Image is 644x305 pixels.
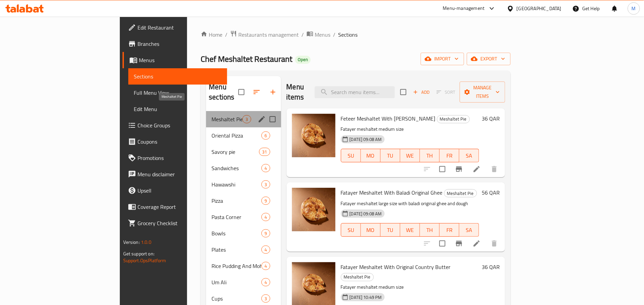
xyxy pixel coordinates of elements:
[261,246,270,254] div: items
[420,149,440,162] button: TH
[347,136,385,143] span: [DATE] 09:08 AM
[137,219,222,227] span: Grocery Checklist
[262,132,270,139] span: 6
[437,115,470,123] span: Meshaltet Pie
[206,193,281,209] div: Pizza9
[211,278,261,286] span: Um Ali
[243,116,251,123] span: 3
[364,151,378,161] span: MO
[211,164,261,172] span: Sandwiches
[261,197,270,205] div: items
[460,82,505,103] button: Manage items
[128,85,227,101] a: Full Menu View
[262,295,270,302] span: 3
[465,84,500,101] span: Manage items
[123,150,227,166] a: Promotions
[137,138,222,146] span: Coupons
[341,199,479,208] p: Fatayer meshaltet large size with baladi original ghee and dough
[341,113,436,124] span: Feteer Meshaltet With [PERSON_NAME]
[201,51,292,67] span: Chef Meshaltet Restaurant
[341,283,479,291] p: Fatayer meshaltet medium size
[292,114,335,157] img: Feteer Meshaltet With Baladi Ghee
[467,53,511,65] button: export
[473,239,481,248] a: Edit menu item
[265,84,281,100] button: Add section
[364,225,378,235] span: MO
[137,186,222,195] span: Upsell
[432,87,460,97] span: Select section first
[261,131,270,140] div: items
[123,36,227,52] a: Branches
[211,148,259,156] span: Savory pie
[420,223,440,237] button: TH
[123,117,227,133] a: Choice Groups
[206,225,281,241] div: Bowls9
[435,236,449,251] span: Select to update
[396,85,410,99] span: Select section
[262,198,270,204] span: 9
[206,258,281,274] div: Rice Pudding And Mohalabia4
[261,294,270,303] div: items
[423,225,437,235] span: TH
[211,131,261,140] div: Oriental Pizza
[423,151,437,161] span: TH
[201,30,511,39] nav: breadcrumb
[206,127,281,144] div: Oriental Pizza6
[211,229,261,237] div: Bowls
[137,203,222,211] span: Coverage Report
[141,238,151,247] span: 1.0.0
[426,55,459,63] span: import
[123,199,227,215] a: Coverage Report
[261,164,270,172] div: items
[249,84,265,100] span: Sort sections
[486,161,502,177] button: delete
[344,151,358,161] span: SU
[261,278,270,286] div: items
[451,161,467,177] button: Branch-specific-item
[262,263,270,269] span: 4
[211,262,261,270] div: Rice Pudding And Mohalabia
[137,23,222,32] span: Edit Restaurant
[134,105,222,113] span: Edit Menu
[442,151,457,161] span: FR
[361,223,381,237] button: MO
[242,115,251,123] div: items
[381,149,400,162] button: TU
[341,223,361,237] button: SU
[381,223,400,237] button: TU
[333,31,335,39] li: /
[341,273,374,281] div: Meshaltet Pie
[259,149,270,155] span: 31
[211,246,261,254] span: Plates
[123,52,227,68] a: Menus
[137,170,222,178] span: Menu disclaimer
[444,189,477,197] div: Meshaltet Pie
[211,180,261,189] span: Hawawshi
[123,19,227,36] a: Edit Restaurant
[259,148,270,156] div: items
[462,225,476,235] span: SA
[238,31,299,39] span: Restaurants management
[137,154,222,162] span: Promotions
[459,149,479,162] button: SA
[482,262,500,272] h6: 36 QAR
[338,31,357,39] span: Sections
[421,53,464,65] button: import
[262,181,270,188] span: 3
[206,176,281,193] div: Hawawshi3
[410,87,432,97] button: Add
[137,40,222,48] span: Branches
[315,31,330,39] span: Menus
[486,235,502,252] button: delete
[123,133,227,150] a: Coupons
[262,279,270,286] span: 4
[295,57,311,62] span: Open
[412,88,430,96] span: Add
[211,213,261,221] span: Pasta Corner
[462,151,476,161] span: SA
